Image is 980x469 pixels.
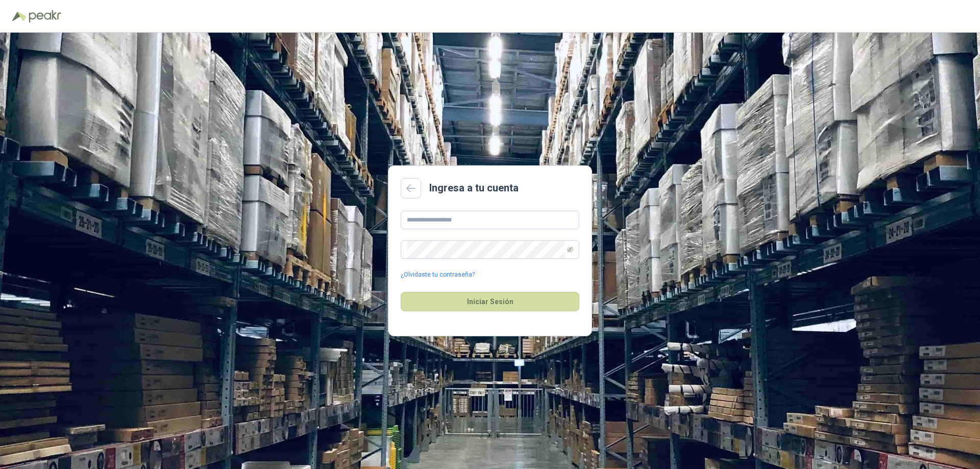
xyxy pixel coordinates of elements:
button: Iniciar Sesión [401,292,579,311]
img: Peakr [29,10,61,22]
a: ¿Olvidaste tu contraseña? [401,270,475,280]
h2: Ingresa a tu cuenta [429,180,519,196]
img: Logo [12,11,27,21]
span: eye-invisible [567,246,573,253]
